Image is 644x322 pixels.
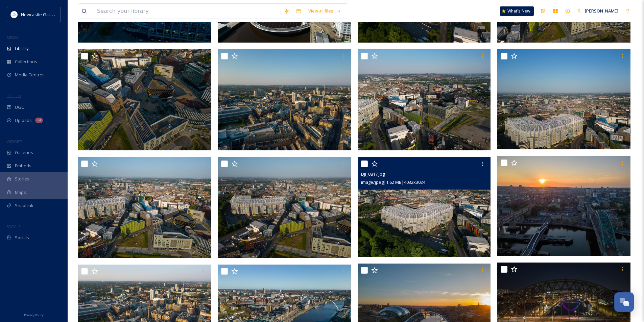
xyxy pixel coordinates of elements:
[305,4,344,18] a: View all files
[15,176,29,182] span: Stories
[500,6,534,16] a: What's New
[218,157,352,258] img: DJI_0829.jpg
[15,45,28,52] span: Library
[361,179,425,185] span: image/jpeg | 1.62 MB | 4032 x 3024
[7,139,22,144] span: WIDGETS
[78,49,212,150] img: DJI_0832.jpg
[11,11,18,18] img: DqD9wEUd_400x400.jpg
[94,4,281,19] input: Search your library
[15,149,33,156] span: Galleries
[35,118,43,123] div: 14
[7,224,20,229] span: SOCIALS
[7,94,21,99] span: COLLECT
[24,313,44,317] span: Privacy Policy
[497,49,630,149] img: DJI_0824.jpg
[358,49,492,150] img: DJI_0818.jpg
[361,171,385,177] span: DJI_0817.jpg
[24,311,44,319] a: Privacy Policy
[15,58,37,65] span: Collections
[15,202,33,209] span: SnapLink
[15,104,24,110] span: UGC
[614,292,634,312] button: Open Chat
[358,157,491,257] img: DJI_0817.jpg
[15,234,29,241] span: Socials
[7,35,19,40] span: MEDIA
[15,72,45,78] span: Media Centres
[497,156,630,256] img: DJI_0913-HDR.jpg
[15,117,32,124] span: Uploads
[218,49,352,150] img: DJI_0851-HDR.jpg
[21,11,83,18] span: Newcastle Gateshead Initiative
[15,163,31,169] span: Embeds
[15,189,26,196] span: Maps
[574,4,622,18] a: [PERSON_NAME]
[78,157,212,258] img: DJI_0828.jpg
[585,8,618,14] span: [PERSON_NAME]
